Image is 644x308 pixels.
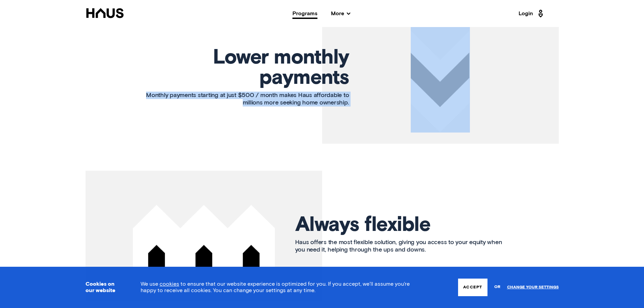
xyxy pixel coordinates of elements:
[507,285,559,290] a: Change your settings
[331,11,350,16] span: More
[519,8,545,19] a: Login
[292,11,317,16] a: Programs
[133,205,275,267] img: ETx2qbR.png
[86,281,124,294] h3: Cookies on our website
[136,48,349,88] h2: Lower monthly payments
[411,14,470,133] img: -rF65mL.png
[141,281,410,293] span: We use to ensure that our website experience is optimized for you. If you accept, we’ll assume yo...
[136,92,349,106] p: Monthly payments starting at just $500 / month makes Haus affordable to millions more seeking hom...
[295,239,508,254] p: Haus offers the most flexible solution, giving you access to your equity when you need it, helpin...
[160,281,179,287] a: cookies
[295,215,508,235] h2: Always flexible
[494,281,500,293] span: or
[458,279,487,296] button: Accept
